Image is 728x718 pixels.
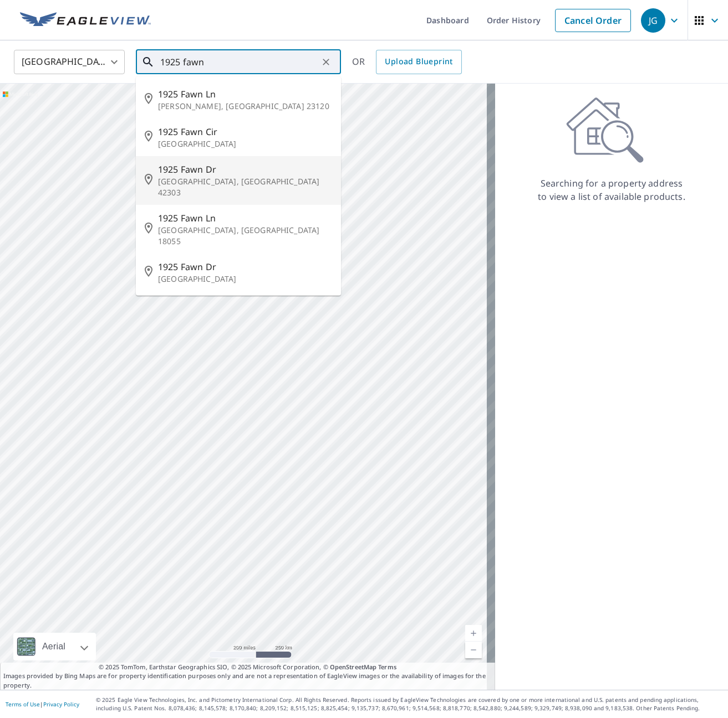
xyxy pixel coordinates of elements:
img: EV Logo [20,12,151,29]
a: Upload Blueprint [376,50,461,74]
span: 1925 Fawn Ln [158,87,332,101]
span: Upload Blueprint [385,55,452,69]
a: Terms [378,663,396,671]
p: | [6,701,79,707]
span: © 2025 TomTom, Earthstar Geographics SIO, © 2025 Microsoft Corporation, © [99,663,396,672]
a: Cancel Order [555,9,631,32]
div: Aerial [39,633,69,660]
input: Search by address or latitude-longitude [160,47,318,78]
span: 1925 Fawn Cir [158,125,332,138]
a: Current Level 5, Zoom In [465,625,482,642]
div: [GEOGRAPHIC_DATA] [14,47,125,78]
p: Searching for a property address to view a list of available products. [537,177,686,203]
p: [PERSON_NAME], [GEOGRAPHIC_DATA] 23120 [158,101,332,112]
a: OpenStreetMap [330,663,376,671]
div: JG [641,8,665,33]
p: [GEOGRAPHIC_DATA], [GEOGRAPHIC_DATA] 42303 [158,176,332,198]
span: 1925 Fawn Dr [158,163,332,176]
span: 1925 Fawn Ln [158,211,332,225]
p: [GEOGRAPHIC_DATA], [GEOGRAPHIC_DATA] 18055 [158,225,332,247]
p: © 2025 Eagle View Technologies, Inc. and Pictometry International Corp. All Rights Reserved. Repo... [96,696,722,712]
p: [GEOGRAPHIC_DATA] [158,273,332,285]
a: Terms of Use [6,700,40,708]
div: OR [352,50,462,74]
a: Privacy Policy [43,700,79,708]
p: [GEOGRAPHIC_DATA] [158,138,332,149]
a: Current Level 5, Zoom Out [465,642,482,658]
span: 1925 Fawn Dr [158,260,332,273]
button: Clear [318,54,334,70]
div: Aerial [13,633,96,660]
